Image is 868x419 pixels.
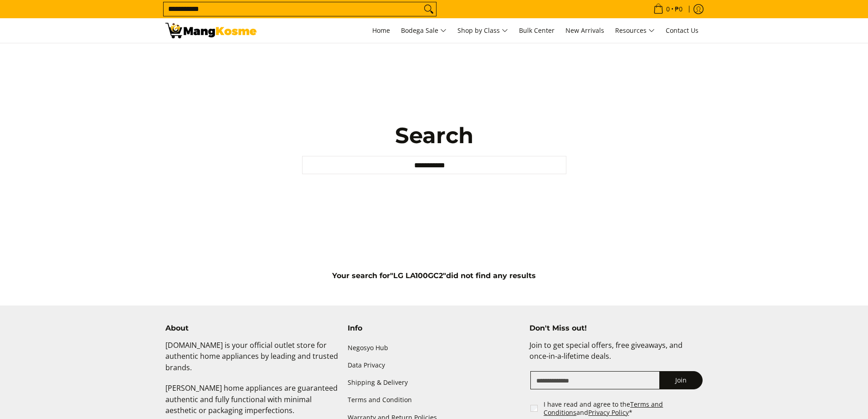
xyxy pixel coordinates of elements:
[161,271,708,280] h5: Your search for did not find any results
[165,340,339,383] p: [DOMAIN_NAME] is your official outlet store for authentic home appliances by leading and trusted ...
[348,340,521,357] a: Negosyo Hub
[457,25,508,36] span: Shop by Class
[519,26,555,35] span: Bulk Center
[588,408,629,417] a: Privacy Policy
[348,357,521,374] a: Data Privacy
[565,26,604,35] span: New Arrivals
[514,18,559,43] a: Bulk Center
[348,392,521,409] a: Terms and Condition
[666,26,699,35] span: Contact Us
[165,324,339,333] h4: About
[651,4,685,14] span: •
[544,400,704,416] label: I have read and agree to the and *
[348,324,521,333] h4: Info
[401,25,447,36] span: Bodega Sale
[529,340,703,372] p: Join to get special offers, free giveaways, and once-in-a-lifetime deals.
[348,374,521,392] a: Shipping & Delivery
[529,324,703,333] h4: Don't Miss out!
[673,6,684,12] span: ₱0
[615,25,655,36] span: Resources
[453,18,513,43] a: Shop by Class
[665,6,671,12] span: 0
[544,400,663,417] a: Terms and Conditions
[165,23,257,38] img: Search: 0 results found for &quot;LG LA100GC2&quot; | Mang Kosme
[561,18,609,43] a: New Arrivals
[421,2,436,16] button: Search
[266,18,703,43] nav: Main Menu
[368,18,395,43] a: Home
[611,18,659,43] a: Resources
[302,122,566,149] h1: Search
[661,18,703,43] a: Contact Us
[372,26,390,35] span: Home
[659,371,703,389] button: Join
[390,271,446,280] strong: "LG LA100GC2"
[396,18,451,43] a: Bodega Sale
